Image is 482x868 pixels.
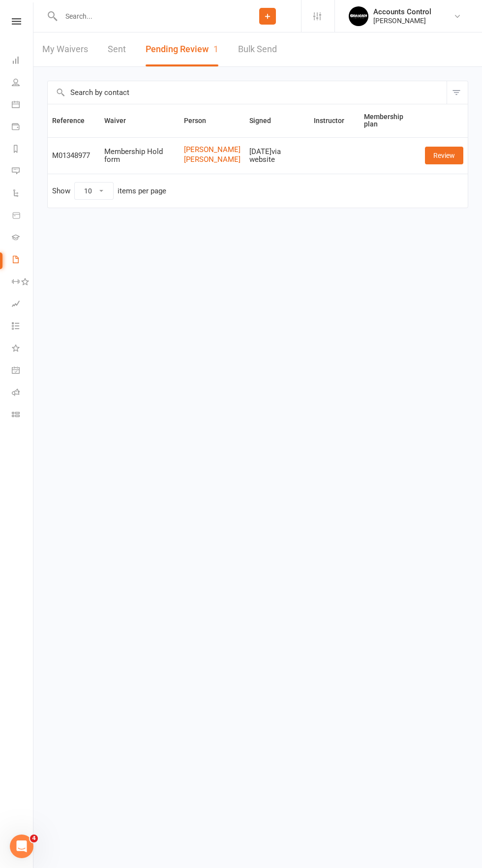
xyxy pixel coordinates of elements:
div: Accounts Control [373,7,431,16]
a: Sent [108,32,126,66]
button: Reference [52,115,95,126]
a: Calendar [12,94,34,117]
div: items per page [118,187,166,195]
a: Reports [12,139,34,161]
span: Reference [52,117,95,124]
a: Review [425,147,463,164]
a: Roll call kiosk mode [12,382,34,404]
a: Assessments [12,294,34,316]
a: Dashboard [12,50,34,72]
div: Show [52,182,166,200]
div: [DATE] via website [249,148,304,164]
button: Person [184,115,217,126]
iframe: Intercom live chat [10,835,33,858]
div: M01348977 [52,152,95,160]
a: What's New [12,338,34,360]
button: Waiver [104,115,137,126]
input: Search by contact [48,81,447,104]
a: [PERSON_NAME] [184,146,241,154]
a: People [12,72,34,94]
button: Instructor [314,115,355,126]
th: Membership plan [360,104,421,137]
span: 1 [213,44,218,54]
a: Product Sales [12,205,34,227]
button: Signed [249,115,282,126]
img: thumb_image1701918351.png [349,6,368,26]
div: [PERSON_NAME] [373,16,431,25]
span: Waiver [104,117,137,124]
span: Person [184,117,217,124]
a: General attendance kiosk mode [12,360,34,382]
a: Payments [12,117,34,139]
input: Search... [58,9,234,23]
a: My Waivers [42,32,88,66]
div: Membership Hold form [104,148,175,164]
a: Bulk Send [238,32,277,66]
a: Class kiosk mode [12,404,34,427]
span: 4 [30,835,38,842]
span: Instructor [314,117,355,124]
a: [PERSON_NAME] [184,155,241,164]
span: Signed [249,117,282,124]
button: Pending Review1 [146,32,218,66]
